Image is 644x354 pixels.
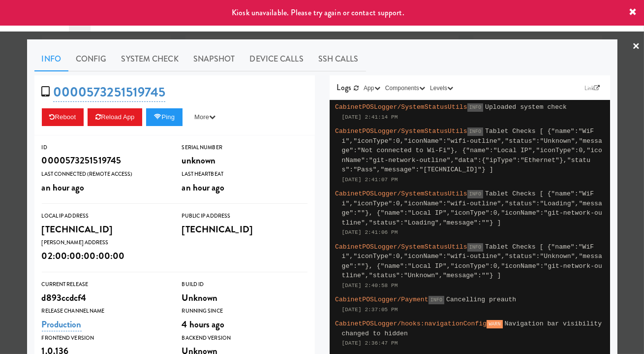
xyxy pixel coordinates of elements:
[335,103,467,111] span: CabinetPOSLogger/SystemStatusUtils
[342,128,602,173] span: Tablet Checks [ {"name":"WiFi","iconType":0,"iconName":"wifi-outline","status":"Unknown","message...
[182,152,307,169] div: unknown
[342,114,398,120] span: [DATE] 2:41:14 PM
[182,143,307,153] div: Serial Number
[467,243,483,252] span: INFO
[342,190,602,226] span: Tablet Checks [ {"name":"WiFi","iconType":0,"iconName":"wifi-outline","status":"Loading","message...
[186,47,243,71] a: Snapshot
[34,47,68,71] a: Info
[182,181,225,194] span: an hour ago
[182,290,307,306] div: Unknown
[182,280,307,290] div: Build Id
[582,83,603,93] a: Link
[42,152,167,169] div: 0000573251519745
[182,333,307,343] div: Backend Version
[68,47,114,71] a: Config
[311,47,366,71] a: SSH Calls
[42,280,167,290] div: Current Release
[42,169,167,179] div: Last Connected (Remote Access)
[42,248,167,264] div: 02:00:00:00:00:00
[383,83,428,93] button: Components
[335,190,467,197] span: CabinetPOSLogger/SystemStatusUtils
[42,181,85,194] span: an hour ago
[42,306,167,316] div: Release Channel Name
[428,83,456,93] button: Levels
[186,108,223,126] button: More
[335,128,467,135] span: CabinetPOSLogger/SystemStatusUtils
[467,128,483,136] span: INFO
[342,177,398,183] span: [DATE] 2:41:07 PM
[182,306,307,316] div: Running Since
[487,320,502,328] span: WARN
[446,296,516,303] span: Cancelling preauth
[361,83,383,93] button: App
[335,320,487,327] span: CabinetPOSLogger/hooks:navigationConfig
[146,108,183,126] button: Ping
[182,169,307,179] div: Last Heartbeat
[182,318,225,331] span: 4 hours ago
[182,211,307,221] div: Public IP Address
[342,229,398,235] span: [DATE] 2:41:06 PM
[42,211,167,221] div: Local IP Address
[42,221,167,238] div: [TECHNICAL_ID]
[632,32,640,62] a: ×
[42,108,84,126] button: Reboot
[232,7,404,18] span: Kiosk unavailable. Please try again or contact support.
[337,82,351,93] span: Logs
[42,318,82,331] a: Production
[342,307,398,313] span: [DATE] 2:37:05 PM
[243,47,311,71] a: Device Calls
[53,83,166,102] a: 0000573251519745
[467,190,483,198] span: INFO
[342,320,602,337] span: Navigation bar visibility changed to hidden
[342,340,398,346] span: [DATE] 2:36:47 PM
[335,243,467,251] span: CabinetPOSLogger/SystemStatusUtils
[467,103,483,112] span: INFO
[342,283,398,289] span: [DATE] 2:40:58 PM
[42,143,167,153] div: ID
[485,103,567,111] span: Uploaded system check
[182,221,307,238] div: [TECHNICAL_ID]
[42,238,167,248] div: [PERSON_NAME] Address
[42,290,167,306] div: d893ccdcf4
[429,296,444,304] span: INFO
[114,47,186,71] a: System Check
[88,108,142,126] button: Reload App
[42,333,167,343] div: Frontend Version
[335,296,429,303] span: CabinetPOSLogger/Payment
